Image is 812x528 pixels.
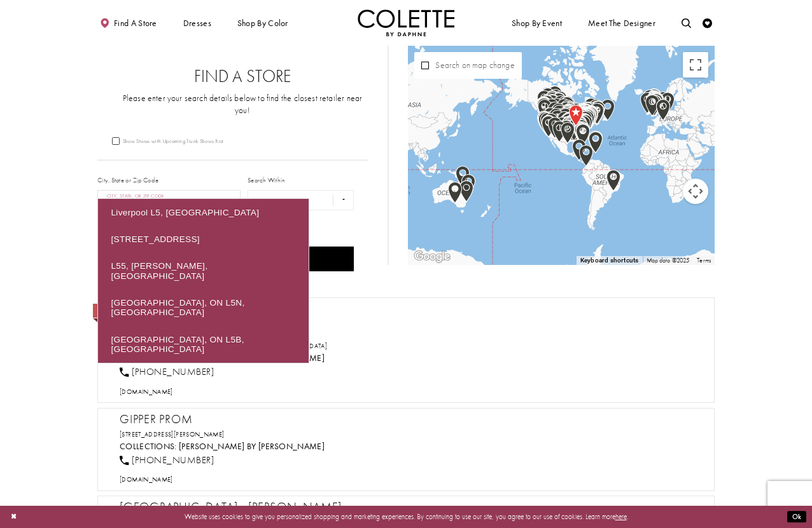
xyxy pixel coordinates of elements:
[97,10,159,36] a: Find a store
[683,52,708,78] button: Toggle fullscreen view
[120,365,214,378] a: [PHONE_NUMBER]
[700,10,715,36] a: Check Wishlist
[114,18,157,28] span: Find a store
[512,18,562,28] span: Shop By Event
[120,441,177,452] span: Collections:
[116,93,368,117] p: Please enter your search details below to find the closest retailer near you!
[509,10,564,36] span: Shop By Event
[120,412,702,427] h2: Gipper Prom
[183,18,211,28] span: Dresses
[120,500,702,515] h2: [GEOGRAPHIC_DATA] - [PERSON_NAME]
[683,179,708,204] button: Map camera controls
[120,388,173,396] a: Opens in new tab
[97,175,158,185] label: City, State or Zip Code
[248,175,285,185] label: Search Within
[408,46,715,265] div: Map with store locations
[615,512,627,521] a: here
[358,10,454,36] img: Colette by Daphne
[411,248,453,265] a: Open this area in Google Maps (opens a new window)
[647,256,690,264] span: Map data ©2025
[120,454,214,466] a: [PHONE_NUMBER]
[120,430,224,438] a: Opens in new tab
[120,324,702,339] h2: Amelishan Bridal
[697,256,711,264] a: Terms (opens in new tab)
[116,67,368,86] h2: Find a Store
[679,10,694,36] a: Toggle search
[411,248,453,265] img: Google
[98,253,309,290] div: L55, [PERSON_NAME], [GEOGRAPHIC_DATA]
[120,475,173,484] a: Opens in new tab
[132,454,214,466] span: [PHONE_NUMBER]
[98,226,309,252] div: [STREET_ADDRESS]
[588,18,655,28] span: Meet the designer
[6,508,22,525] button: Close Dialog
[97,190,241,210] input: City, State, or ZIP Code
[358,10,454,36] a: Visit Home Page
[248,190,354,210] select: Radius In Miles
[235,10,290,36] span: Shop by color
[179,441,325,452] a: Visit Colette by Daphne page - Opens in new tab
[181,10,214,36] span: Dresses
[580,256,638,265] button: Keyboard shortcuts
[237,18,288,28] span: Shop by color
[98,289,309,326] div: [GEOGRAPHIC_DATA], ON L5N, [GEOGRAPHIC_DATA]
[69,510,743,523] p: Website uses cookies to give you personalized shopping and marketing experiences. By continuing t...
[132,365,214,378] span: [PHONE_NUMBER]
[98,199,309,226] div: Liverpool L5, [GEOGRAPHIC_DATA]
[120,475,173,484] span: [DOMAIN_NAME]
[585,10,658,36] a: Meet the designer
[120,388,173,396] span: [DOMAIN_NAME]
[787,511,806,523] button: Submit Dialog
[98,326,309,363] div: [GEOGRAPHIC_DATA], ON L5B, [GEOGRAPHIC_DATA]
